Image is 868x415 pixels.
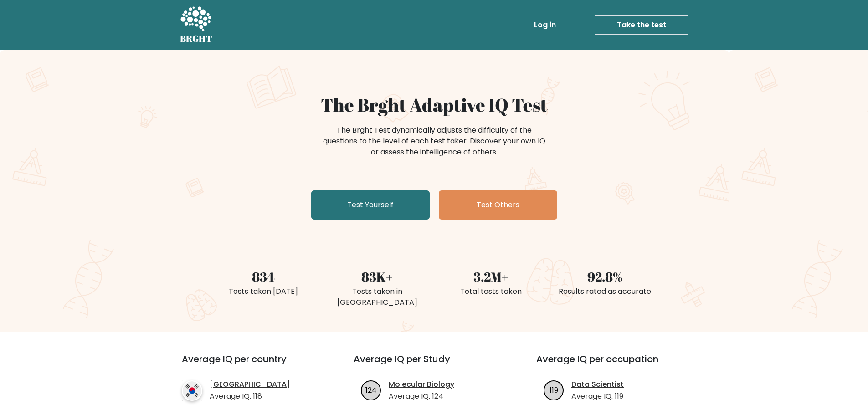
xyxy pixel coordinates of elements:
[326,267,429,286] div: 83K+
[212,286,315,297] div: Tests taken [DATE]
[354,354,514,375] h3: Average IQ per Study
[182,380,202,401] img: country
[595,15,688,35] a: Take the test
[389,391,454,402] p: Average IQ: 124
[389,379,454,390] a: Molecular Biology
[212,94,657,116] h1: The Brght Adaptive IQ Test
[365,384,377,395] text: 124
[182,354,321,375] h3: Average IQ per country
[180,33,213,44] h5: BRGHT
[440,267,543,286] div: 3.2M+
[320,125,548,158] div: The Brght Test dynamically adjusts the difficulty of the questions to the level of each test take...
[554,286,657,297] div: Results rated as accurate
[210,391,290,402] p: Average IQ: 118
[326,286,429,308] div: Tests taken in [GEOGRAPHIC_DATA]
[530,16,560,34] a: Log in
[554,267,657,286] div: 92.8%
[311,190,430,220] a: Test Yourself
[571,391,624,402] p: Average IQ: 119
[210,379,290,390] a: [GEOGRAPHIC_DATA]
[439,190,557,220] a: Test Others
[536,354,697,375] h3: Average IQ per occupation
[212,267,315,286] div: 834
[550,384,558,395] text: 119
[440,286,543,297] div: Total tests taken
[571,379,624,390] a: Data Scientist
[180,4,213,46] a: BRGHT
